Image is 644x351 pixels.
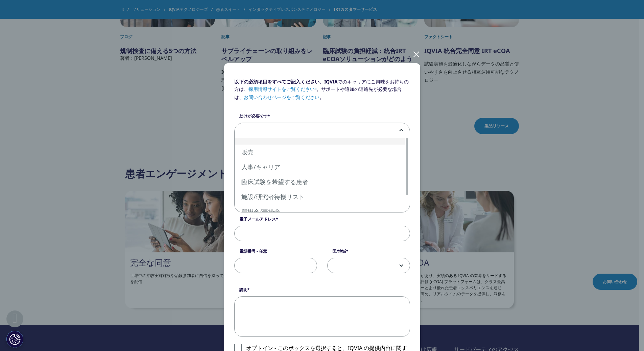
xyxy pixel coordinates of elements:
font: 採用情報サイトをご覧ください [248,86,315,92]
button: クッキー設定 [6,331,23,348]
li: 買掛金/売掛金 [235,204,405,219]
font: 。 [319,94,324,100]
font: 。サポートや追加の連絡先が必要な場合は、 [234,86,402,100]
font: 電子メールアドレス [239,216,276,222]
font: 国/地域 [332,248,346,254]
a: お問い合わせページをご覧ください [244,94,319,100]
font: 説明 [239,287,247,293]
font: 電話番号 - 任意 [239,248,267,254]
font: 助けが必要です [239,113,268,119]
li: 人事/キャリア [235,159,405,174]
font: 以下の必須項目をすべてご記入ください。IQVIA [234,78,338,85]
li: 臨床試験を希望する患者 [235,174,405,189]
li: 施設/研究者待機リスト [235,189,405,204]
a: 採用情報サイトをご覧ください [248,86,317,92]
li: 販売 [235,145,405,159]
